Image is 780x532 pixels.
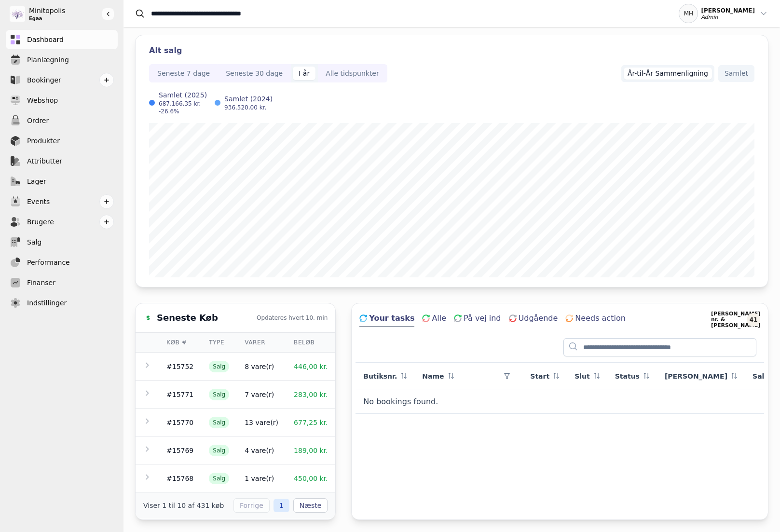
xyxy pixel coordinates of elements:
span: Salg [209,445,229,456]
span: [PERSON_NAME] nr. & [PERSON_NAME] [711,311,745,328]
a: Events [6,192,118,211]
div: 41 [747,313,760,327]
span: Produkter [27,136,60,146]
button: Gør sidebaren større eller mindre [102,8,114,20]
span: Alle [432,313,446,324]
span: På vej ind [464,313,501,324]
button: På vej ind [454,313,501,327]
span: Lager [27,177,46,187]
div: Viser 1 til 10 af 431 køb [143,501,224,510]
span: Planlægning [27,55,69,65]
span: Ordrer [27,116,49,126]
span: Events [27,197,50,207]
span: Finanser [27,278,55,288]
span: 189,00 kr. [294,447,328,454]
a: Performance [6,253,118,272]
span: 450,00 kr. [294,475,328,482]
a: Ordrer [6,111,118,130]
label: Samlet (2025) [159,90,207,100]
a: Attributter [6,151,118,171]
span: Slut [575,371,590,381]
a: Bookinger [6,70,118,90]
a: Webshop [6,91,118,110]
th: Type [201,333,237,353]
div: [PERSON_NAME] [701,7,755,14]
a: Brugere [6,212,118,232]
span: [PERSON_NAME] [665,371,727,381]
div: Seneste 30 dage [226,68,283,78]
span: 1 [274,499,289,512]
span: Name [422,371,444,381]
button: Needs action [565,313,625,327]
span: Salg [27,237,41,247]
div: 4 vare(r) [245,446,278,455]
a: Dashboard [6,30,118,49]
div: #15770 [166,418,193,427]
button: Your tasks [359,313,414,327]
a: Salg [6,232,118,252]
button: Alle [422,313,446,327]
a: Indstillinger [6,293,118,313]
th: Køb # [159,333,201,353]
button: MH[PERSON_NAME]Admin [679,4,768,23]
a: Lager [6,172,118,191]
th: Beløb [286,333,335,353]
div: #15771 [166,390,193,399]
span: Salg [753,371,769,381]
span: Attributter [27,156,62,166]
div: #15769 [166,446,193,455]
div: Alle tidspunkter [326,68,379,78]
div: -26.6% [159,108,207,115]
button: Samlet [718,65,754,82]
span: Start [530,371,549,381]
span: Needs action [575,313,625,324]
span: Dashboard [27,35,64,45]
span: Brugere [27,217,54,227]
button: Forrige [233,498,270,513]
th: Varer [237,333,286,353]
span: Salg [209,389,229,400]
span: 446,00 kr. [294,363,328,370]
button: Alle tidspunkter [318,64,387,82]
div: 936.520,00 kr. [224,104,273,111]
span: Webshop [27,95,58,106]
button: År-til-År Sammenligning [621,65,714,82]
span: Salg [209,417,229,428]
span: Indstillinger [27,298,67,308]
span: 283,00 kr. [294,391,328,398]
span: År-til-År Sammenligning [628,68,708,79]
div: Admin [701,14,755,20]
div: Seneste 7 dage [157,68,210,78]
button: Seneste 7 dage [149,64,218,82]
button: Udgående [509,313,558,327]
span: Status [615,371,640,381]
div: Opdateres hvert 10. min [257,314,328,322]
span: Salg [209,361,229,372]
div: 1 vare(r) [245,474,278,483]
label: Samlet (2024) [224,94,273,104]
button: Næste [293,498,328,513]
div: MH [679,4,698,23]
div: #15752 [166,362,193,371]
div: #15768 [166,474,193,483]
button: I år [291,64,318,82]
button: Seneste 30 dage [218,64,291,82]
span: Performance [27,258,70,268]
div: I år [299,68,310,78]
span: Butiksnr. [363,371,397,381]
div: Alt salg [149,45,754,56]
a: Finanser [6,273,118,292]
span: Bookinger [27,75,61,85]
a: Produkter [6,131,118,150]
div: 13 vare(r) [245,418,278,427]
h3: Seneste Køb [157,311,218,325]
span: 677,25 kr. [294,419,328,426]
span: Samlet [725,68,748,79]
div: 7 vare(r) [245,390,278,399]
a: Planlægning [6,50,118,69]
span: Your tasks [369,313,414,324]
div: 8 vare(r) [245,362,278,371]
span: Udgående [519,313,558,324]
span: Salg [209,473,229,484]
div: 687.166,35 kr. [159,100,207,108]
